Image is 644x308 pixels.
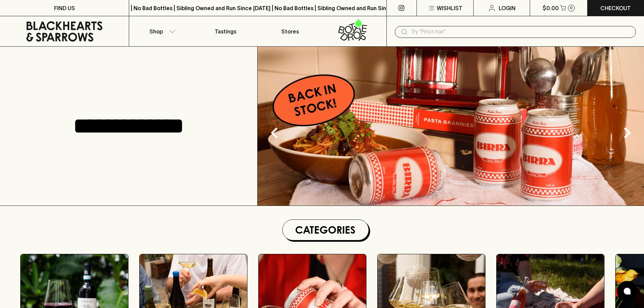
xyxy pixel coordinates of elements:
[281,27,299,35] p: Stores
[129,16,193,46] button: Shop
[54,4,75,12] p: FIND US
[437,4,462,12] p: Wishlist
[411,26,630,37] input: Try "Pinot noir"
[258,47,644,206] img: optimise
[499,4,516,12] p: Login
[285,222,366,237] h1: Categories
[570,6,573,10] p: 0
[543,4,559,12] p: $0.00
[193,16,258,46] a: Tastings
[258,16,322,46] a: Stores
[215,27,236,35] p: Tastings
[600,4,631,12] p: Checkout
[624,288,630,294] img: bubble-icon
[149,27,163,35] p: Shop
[614,119,641,146] button: Next
[261,119,288,146] button: Previous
